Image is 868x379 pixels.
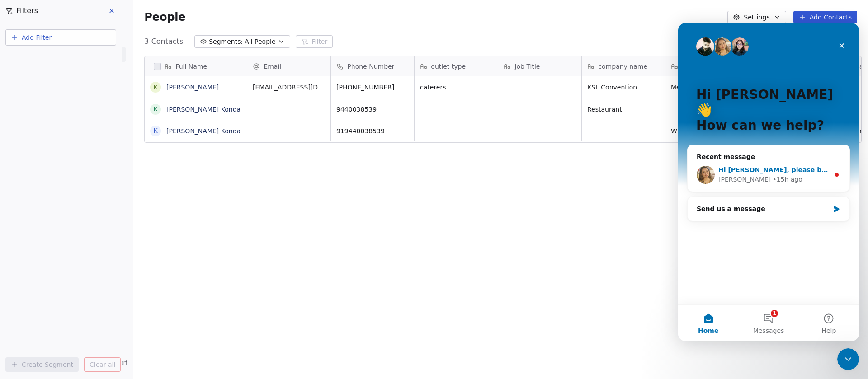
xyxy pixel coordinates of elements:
[678,23,859,341] iframe: Intercom live chat
[209,37,243,47] span: Segments:
[296,35,333,48] button: Filter
[154,126,158,136] div: K
[154,83,158,92] div: K
[247,56,330,76] div: Email
[156,14,172,31] div: Close
[253,83,325,92] span: [EMAIL_ADDRESS][DOMAIN_NAME]
[175,62,207,71] span: Full Name
[431,62,466,71] span: outlet type
[154,104,158,114] div: K
[166,84,219,91] a: [PERSON_NAME]
[582,56,665,76] div: company name
[40,152,93,161] div: [PERSON_NAME]
[94,152,124,161] div: • 15h ago
[420,83,492,92] span: caterers
[665,56,749,76] div: Lead Source
[336,126,409,136] span: 919440038539
[19,181,151,191] div: Send us a message
[264,62,281,71] span: Email
[166,106,241,113] a: [PERSON_NAME] Konda
[145,76,247,368] div: grid
[587,83,660,92] span: KSL Convention
[336,83,409,92] span: [PHONE_NUMBER]
[145,56,247,76] div: Full Name
[336,105,409,114] span: 9440038539
[514,62,540,71] span: Job Title
[245,37,275,47] span: All People
[498,56,581,76] div: Job Title
[9,173,172,198] div: Send us a message
[598,62,647,71] span: company name
[331,56,414,76] div: Phone Number
[60,282,120,318] button: Messages
[143,304,158,311] span: Help
[837,348,859,370] iframe: Intercom live chat
[727,11,786,23] button: Settings
[144,10,185,24] span: People
[793,11,857,23] button: Add Contacts
[347,62,394,71] span: Phone Number
[166,127,241,135] a: [PERSON_NAME] Konda
[75,304,106,311] span: Messages
[144,36,183,47] span: 3 Contacts
[415,56,498,76] div: outlet type
[121,282,181,318] button: Help
[587,105,660,114] span: Restaurant
[20,304,40,311] span: Home
[671,126,743,136] span: WhatsApp
[671,83,743,92] span: Meta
